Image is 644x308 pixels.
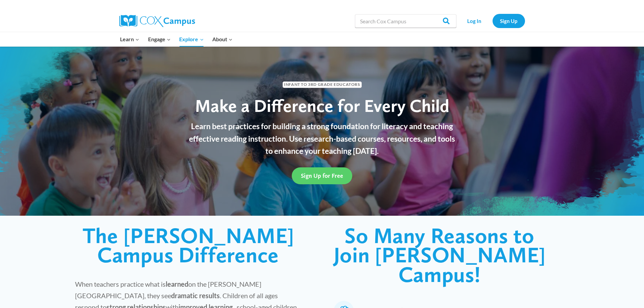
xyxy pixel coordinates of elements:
[116,32,237,46] nav: Primary Navigation
[120,35,139,44] span: Learn
[292,167,352,184] a: Sign Up for Free
[355,14,456,28] input: Search Cox Campus
[301,172,343,179] span: Sign Up for Free
[166,280,188,288] strong: learned
[195,95,449,116] span: Make a Difference for Every Child
[148,35,171,44] span: Engage
[179,35,204,44] span: Explore
[460,14,525,28] nav: Secondary Navigation
[283,81,362,88] span: Infant to 3rd Grade Educators
[460,14,489,28] a: Log In
[82,222,294,268] span: The [PERSON_NAME] Campus Difference
[212,35,233,44] span: About
[493,14,525,28] a: Sign Up
[185,120,459,157] p: Learn best practices for building a strong foundation for literacy and teaching effective reading...
[171,291,220,300] strong: dramatic results
[119,15,195,27] img: Cox Campus
[334,222,546,287] span: So Many Reasons to Join [PERSON_NAME] Campus!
